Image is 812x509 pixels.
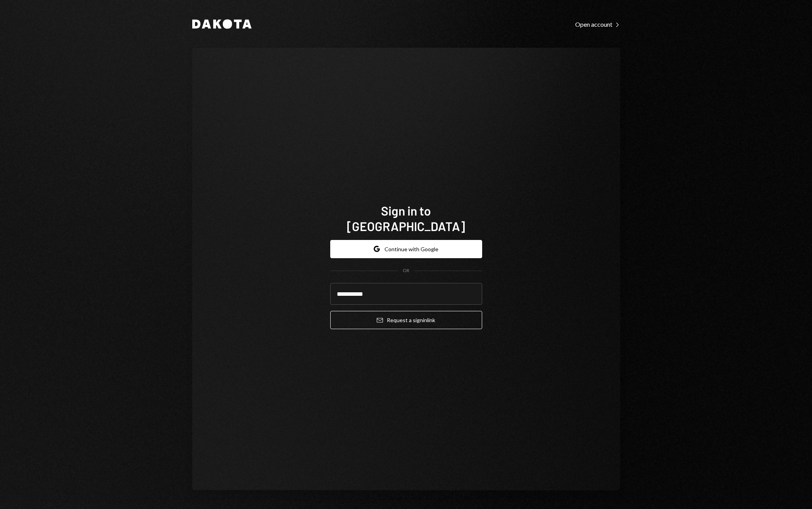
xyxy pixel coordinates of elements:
[575,20,620,28] a: Open account
[403,267,409,274] div: OR
[330,240,482,258] button: Continue with Google
[330,311,482,329] button: Request a signinlink
[575,21,620,28] div: Open account
[330,203,482,234] h1: Sign in to [GEOGRAPHIC_DATA]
